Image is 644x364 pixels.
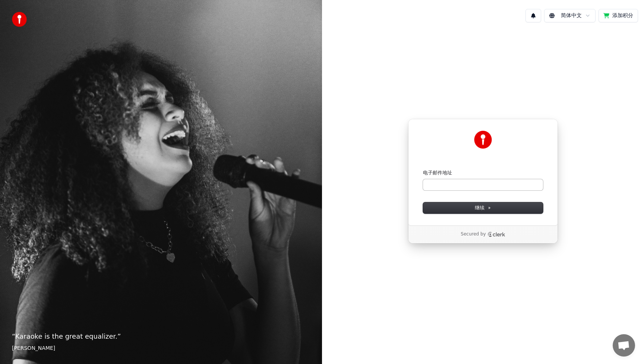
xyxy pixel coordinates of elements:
p: “ Karaoke is the great equalizer. ” [12,331,310,342]
label: 电子邮件地址 [423,170,452,176]
button: 继续 [423,202,543,213]
div: 开放式聊天 [613,334,635,357]
span: 继续 [475,205,491,211]
p: Secured by [461,231,486,237]
footer: [PERSON_NAME] [12,345,310,352]
img: Youka [474,131,492,149]
a: Clerk logo [487,232,505,237]
button: 添加积分 [599,9,638,22]
img: youka [12,12,27,27]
